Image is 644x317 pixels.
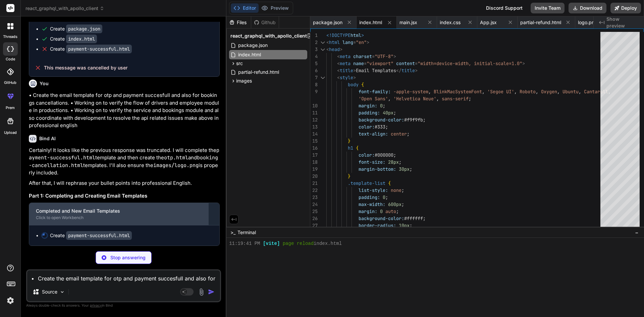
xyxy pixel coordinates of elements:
[353,39,356,45] span: =
[359,201,385,207] span: max-width:
[29,147,220,177] p: Certainly! It looks like the previous response was truncated. I will complete the template and th...
[393,110,396,116] span: ;
[310,39,318,46] div: 2
[198,288,205,296] img: attachment
[356,39,367,45] span: "en"
[359,117,404,123] span: background-color:
[310,123,318,130] div: 13
[29,154,218,169] code: booking-cancellation.html
[388,201,401,207] span: 600px
[310,60,318,67] div: 5
[584,89,608,95] span: Cantarell
[610,3,641,13] button: Deploy
[310,74,318,81] div: 7
[440,19,461,26] span: index.css
[606,16,639,29] span: Show preview
[418,60,522,66] span: "width=device-width, initial-scale=1.0"
[50,25,102,32] div: Create
[359,131,388,137] span: text-align:
[393,89,428,95] span: -apple-system
[66,231,132,240] code: payment-successful.html
[110,254,146,261] p: Stop answering
[423,117,426,123] span: ;
[337,60,340,66] span: <
[310,130,318,138] div: 14
[579,89,581,95] span: ,
[310,222,318,229] div: 27
[310,88,318,95] div: 9
[6,56,15,62] label: code
[353,74,356,81] span: >
[337,53,340,59] span: <
[399,19,417,26] span: main.jsx
[388,180,391,186] span: {
[237,229,256,236] span: Terminal
[361,82,364,88] span: {
[66,35,97,43] code: index.html
[348,138,351,144] span: }
[326,46,329,52] span: <
[428,89,431,95] span: ,
[367,60,393,66] span: "viewport"
[39,135,56,142] h6: Bind AI
[326,32,351,38] span: <!DOCTYPE
[318,39,327,46] div: Click to collapse the range.
[348,82,359,88] span: body
[329,46,340,52] span: head
[404,117,423,123] span: #f9f9fb
[367,39,369,45] span: >
[399,159,401,165] span: ;
[383,103,385,109] span: ;
[385,194,388,200] span: ;
[383,194,385,200] span: 0
[310,67,318,74] div: 6
[359,222,396,228] span: border-radius:
[26,302,221,309] p: Always double-check its answers. Your in Bind
[231,3,259,13] button: Editor
[364,60,367,66] span: =
[208,288,215,295] img: icon
[340,60,351,66] span: meta
[404,215,423,221] span: #ffffff
[520,19,561,26] span: partial-refund.html
[487,89,514,95] span: 'Segoe UI'
[482,89,485,95] span: ,
[522,60,525,66] span: >
[388,96,391,102] span: ,
[359,187,388,193] span: list-style:
[393,53,396,59] span: >
[310,201,318,208] div: 24
[318,46,327,53] div: Click to collapse the range.
[251,19,279,26] div: Github
[361,32,364,38] span: >
[229,241,260,247] span: 11:19:41 PM
[536,89,538,95] span: ,
[340,53,351,59] span: meta
[396,67,401,73] span: </
[410,166,412,172] span: ;
[531,3,565,13] button: Invite Team
[391,187,401,193] span: none
[569,3,606,13] button: Download
[310,32,318,39] div: 1
[410,222,412,228] span: ;
[326,39,329,45] span: <
[375,124,385,130] span: #333
[313,19,342,26] span: package.json
[353,67,356,73] span: >
[164,154,188,161] code: otp.html
[340,67,353,73] span: title
[415,67,418,73] span: >
[482,3,527,13] div: Discord Support
[578,19,597,26] span: logo.png
[348,173,351,179] span: }
[372,53,375,59] span: =
[359,110,380,116] span: padding:
[318,74,327,81] div: Click to collapse the range.
[230,33,307,39] span: react_graphql_with_apollo_client
[6,105,15,111] label: prem
[635,229,639,236] span: −
[29,179,220,187] p: After that, I will rephrase your bullet points into professional English.
[541,89,557,95] span: Oxygen
[340,46,342,52] span: >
